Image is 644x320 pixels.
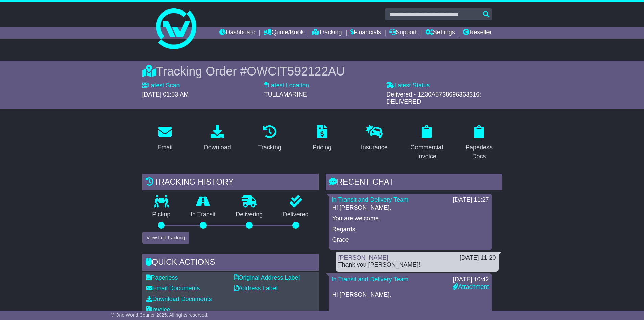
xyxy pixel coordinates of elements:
p: Regards, [332,226,488,233]
p: Delivered [273,211,319,218]
div: Tracking history [142,174,319,192]
span: © One World Courier 2025. All rights reserved. [111,312,209,318]
a: Pricing [308,123,336,154]
label: Latest Status [386,82,430,89]
div: Pricing [313,143,331,152]
div: Paperless Docs [461,143,498,161]
div: Insurance [361,143,388,152]
div: Email [157,143,172,152]
div: [DATE] 10:42 [453,276,489,283]
p: Pickup [142,211,181,218]
a: Financials [350,27,381,39]
div: Commercial Invoice [408,143,445,161]
a: Reseller [463,27,492,39]
div: [DATE] 11:20 [460,254,496,262]
a: Dashboard [219,27,256,39]
span: OWCIT592122AU [247,64,345,78]
div: Thank you [PERSON_NAME]! [338,261,496,269]
label: Latest Scan [142,82,180,89]
a: In Transit and Delivery Team [332,196,409,203]
a: Download [199,123,235,154]
p: You are welcome. [332,215,488,222]
a: Support [389,27,417,39]
p: Delivering [226,211,273,218]
a: Settings [425,27,455,39]
p: In Transit [181,211,226,218]
button: View Full Tracking [142,232,189,244]
a: Paperless Docs [456,123,502,164]
a: Address Label [234,285,278,292]
p: Hi [PERSON_NAME], [332,291,488,299]
a: Invoice [146,306,170,313]
a: Tracking [312,27,342,39]
label: Latest Location [264,82,309,89]
a: In Transit and Delivery Team [332,276,409,283]
span: Delivered - 1Z30A5738696363316: DELIVERED [386,91,481,105]
a: Commercial Invoice [404,123,450,164]
div: Tracking Order # [142,64,502,79]
div: Quick Actions [142,254,319,272]
div: RECENT CHAT [326,174,502,192]
a: Insurance [357,123,392,154]
a: Attachment [453,283,489,290]
div: Download [204,143,231,152]
a: [PERSON_NAME] [338,254,388,261]
span: TULLAMARINE [264,91,307,98]
a: Tracking [254,123,285,154]
p: Hi [PERSON_NAME], [332,204,488,212]
a: Quote/Book [264,27,304,39]
a: Original Address Label [234,274,300,281]
div: [DATE] 11:27 [453,196,489,204]
a: Paperless [146,274,178,281]
span: [DATE] 01:53 AM [142,91,189,98]
a: Email Documents [146,285,200,292]
div: Tracking [258,143,281,152]
a: Download Documents [146,296,212,302]
a: Email [153,123,177,154]
p: Grace [332,236,488,244]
